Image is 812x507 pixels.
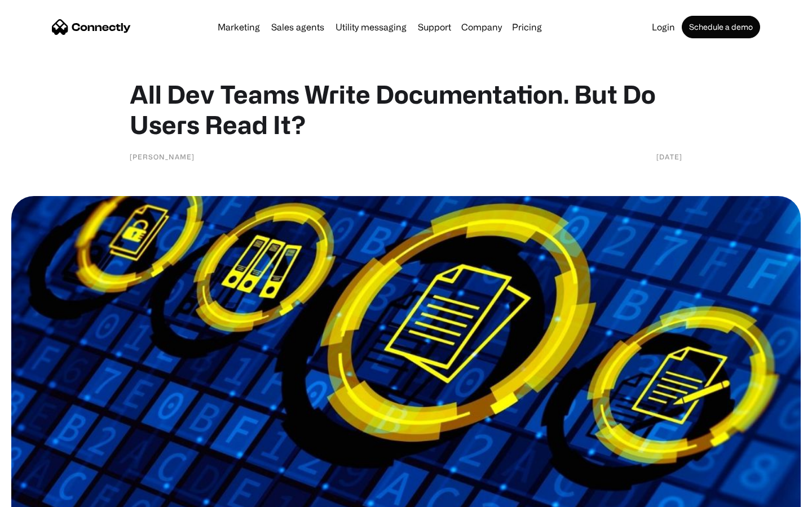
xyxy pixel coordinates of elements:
[682,16,760,38] a: Schedule a demo
[130,79,682,140] h1: All Dev Teams Write Documentation. But Do Users Read It?
[267,23,329,32] a: Sales agents
[461,19,502,35] div: Company
[11,487,68,503] aside: Language selected: English
[647,23,679,32] a: Login
[130,151,195,162] div: [PERSON_NAME]
[507,23,546,32] a: Pricing
[23,487,68,503] ul: Language list
[413,23,456,32] a: Support
[656,151,682,162] div: [DATE]
[331,23,411,32] a: Utility messaging
[213,23,264,32] a: Marketing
